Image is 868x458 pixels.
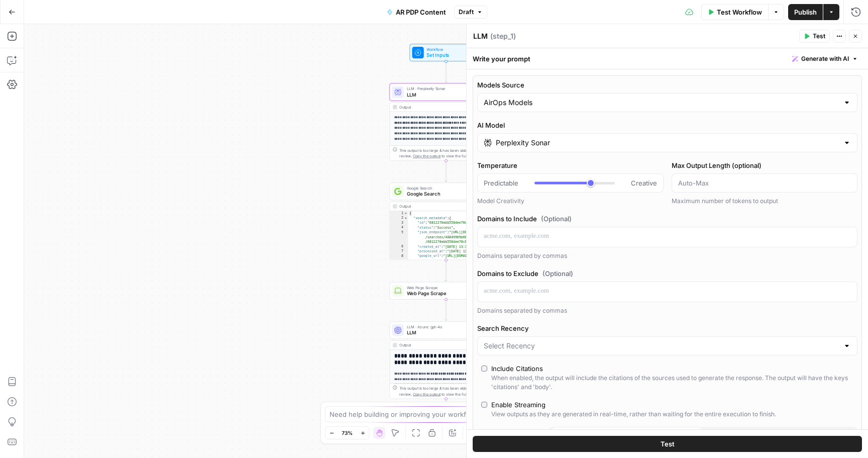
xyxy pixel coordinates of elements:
div: Output [399,342,483,348]
label: AI Model [477,120,857,130]
span: (Optional) [541,214,572,224]
div: Enable Streaming [491,400,546,410]
div: Include Citations [491,363,543,374]
button: Test Workflow [701,4,768,20]
button: AR PDP Content [381,4,452,20]
div: WorkflowSet InputsInputs [389,44,502,61]
g: Edge from step_5 to step_11 [445,260,447,281]
span: Copy the output [413,154,441,158]
label: Search Recency [477,323,857,333]
g: Edge from step_11 to step_3 [445,300,447,321]
div: View outputs as they are generated in real-time, rather than waiting for the entire execution to ... [491,410,776,419]
div: Output [399,104,483,110]
label: Domains to Exclude [477,268,857,279]
span: Predictable [484,178,518,188]
g: Edge from start to step_1 [445,61,447,82]
div: Domains separated by commas [477,251,857,260]
label: Temperature [477,160,664,170]
span: Toggle code folding, rows 1 through 712 [404,211,408,216]
span: 73% [342,429,353,437]
div: This output is too large & has been abbreviated for review. to view the full content. [399,385,499,397]
span: Set Inputs [426,51,463,59]
span: Draft [459,8,474,17]
div: 8 [390,254,408,283]
button: Generate with AI [788,52,862,65]
label: Domains to Include [477,214,857,224]
g: Edge from step_1 to step_5 [445,161,447,182]
div: 2 [390,216,408,220]
span: AR PDP Content [396,7,446,17]
button: Draft [454,6,487,19]
span: Google Search [407,185,483,191]
span: LLM · Perplexity Sonar [407,86,484,92]
span: Publish [794,7,817,17]
label: Models Source [477,80,857,90]
span: (Optional) [542,268,573,279]
input: Auto-Max [678,178,851,188]
div: 1 [390,211,408,216]
div: 7 [390,249,408,253]
button: Test [799,30,830,43]
span: Test [661,439,675,449]
span: LLM · Azure: gpt-4o [407,324,477,330]
div: Google SearchGoogle SearchStep 5Output{ "search_metadata":{ "id":"6812270abb558dee70c6ee29", "sta... [389,182,502,260]
span: Web Page Scrape [407,285,482,291]
div: Domains separated by commas [477,306,857,315]
input: Select Recency [484,341,839,351]
span: Toggle code folding, rows 2 through 11 [404,216,408,220]
span: Creative [631,178,657,188]
div: This output is too large & has been abbreviated for review. to view the full content. [399,147,499,159]
div: When enabled, the output will include the citations of the sources used to generate the response.... [491,374,853,392]
div: Model Creativity [477,197,664,206]
span: Web Page Scrape [407,290,482,297]
input: AirOps Models [484,98,839,108]
span: ( step_1 ) [490,31,516,41]
div: 6 [390,244,408,249]
input: Select a model [496,138,839,148]
input: Enable StreamingView outputs as they are generated in real-time, rather than waiting for the enti... [481,402,487,408]
span: LLM [407,91,484,99]
span: LLM [407,329,477,337]
textarea: LLM [473,31,488,41]
div: 5 [390,230,408,244]
button: Publish [788,4,823,20]
div: 4 [390,225,408,230]
div: 3 [390,221,408,225]
input: Include CitationsWhen enabled, the output will include the citations of the sources used to gener... [481,365,487,372]
div: Web Page ScrapeWeb Page ScrapeStep 11 [389,282,502,300]
button: Continue [703,427,856,443]
span: Google Search [407,191,483,198]
div: Maximum number of tokens to output [672,197,858,206]
span: Generate with AI [801,54,849,63]
span: Workflow [426,46,463,52]
div: Output [399,204,483,210]
button: Test [473,436,862,452]
div: Write your prompt [467,48,868,69]
span: Test Workflow [717,7,762,17]
label: Max Output Length (optional) [672,160,858,170]
span: Test [813,32,825,41]
span: Copy the output [413,392,441,397]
